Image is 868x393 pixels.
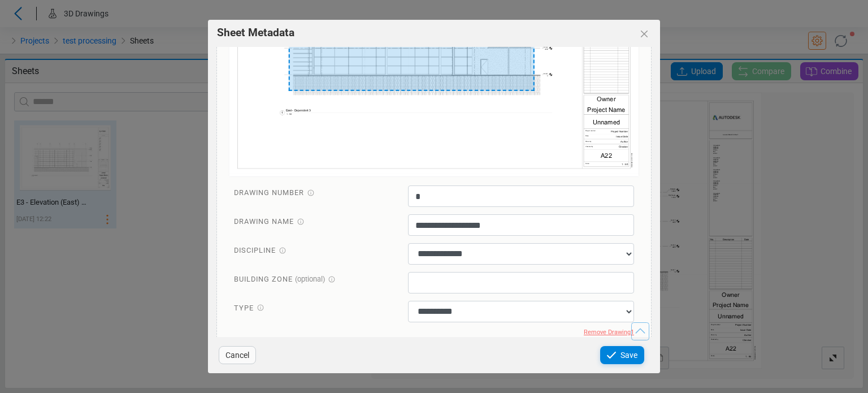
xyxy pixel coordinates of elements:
span: Drawing Number [234,188,304,197]
span: Building Zone [234,275,293,283]
span: Remove Drawing 1 [584,329,634,336]
span: Save [620,348,637,362]
span: Drawing Name [234,217,294,226]
span: Discipline [234,246,276,254]
span: Type [234,304,254,312]
span: Sheet Metadata [217,25,294,41]
button: Close [628,17,660,50]
span: Cancel [225,348,249,362]
span: (optional) [295,275,325,283]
